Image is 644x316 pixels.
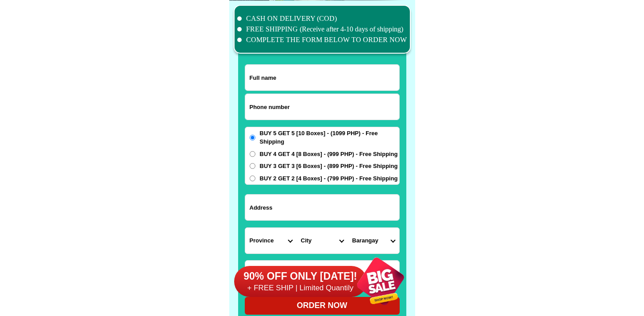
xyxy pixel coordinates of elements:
[250,163,255,169] input: BUY 3 GET 3 [6 Boxes] - (899 PHP) - Free Shipping
[237,24,407,35] li: FREE SHIPPING (Receive after 4-10 days of shipping)
[260,162,398,171] span: BUY 3 GET 3 [6 Boxes] - (899 PHP) - Free Shipping
[245,94,399,120] input: Input phone_number
[250,135,255,140] input: BUY 5 GET 5 [10 Boxes] - (1099 PHP) - Free Shipping
[250,151,255,157] input: BUY 4 GET 4 [8 Boxes] - (999 PHP) - Free Shipping
[260,129,399,146] span: BUY 5 GET 5 [10 Boxes] - (1099 PHP) - Free Shipping
[245,195,399,220] input: Input address
[348,228,399,254] select: Select commune
[245,65,399,90] input: Input full_name
[237,35,407,45] li: COMPLETE THE FORM BELOW TO ORDER NOW
[250,176,255,181] input: BUY 2 GET 2 [4 Boxes] - (799 PHP) - Free Shipping
[260,174,398,183] span: BUY 2 GET 2 [4 Boxes] - (799 PHP) - Free Shipping
[237,13,407,24] li: CASH ON DELIVERY (COD)
[245,228,297,254] select: Select province
[234,270,367,283] h6: 90% OFF ONLY [DATE]!
[297,228,348,254] select: Select district
[234,283,367,293] h6: + FREE SHIP | Limited Quantily
[260,150,398,159] span: BUY 4 GET 4 [8 Boxes] - (999 PHP) - Free Shipping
